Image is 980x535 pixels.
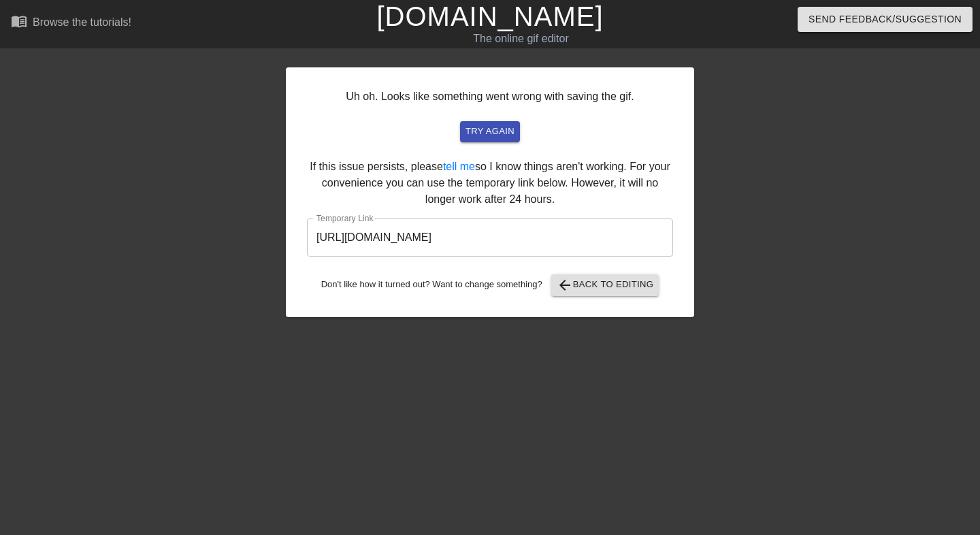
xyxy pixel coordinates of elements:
[798,7,973,32] button: Send Feedback/Suggestion
[333,31,708,47] div: The online gif editor
[307,218,673,257] input: bare
[551,274,659,296] button: Back to Editing
[11,13,131,34] a: Browse the tutorials!
[376,1,603,31] a: [DOMAIN_NAME]
[460,121,520,142] button: try again
[557,277,573,293] span: arrow_back
[808,11,962,28] span: Send Feedback/Suggestion
[465,124,514,140] span: try again
[286,67,694,317] div: Uh oh. Looks like something went wrong with saving the gif. If this issue persists, please so I k...
[33,16,131,28] div: Browse the tutorials!
[443,161,475,172] a: tell me
[557,277,654,293] span: Back to Editing
[11,13,27,29] span: menu_book
[307,274,673,296] div: Don't like how it turned out? Want to change something?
